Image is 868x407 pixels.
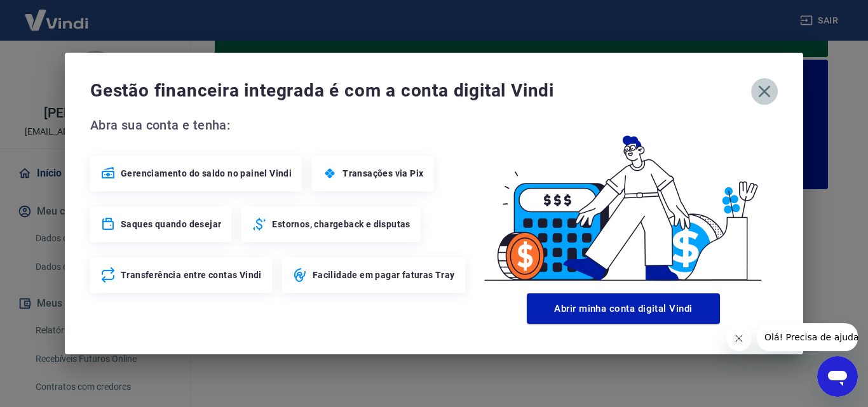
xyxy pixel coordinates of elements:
[90,115,469,135] span: Abra sua conta e tenha:
[726,326,752,351] iframe: Fechar mensagem
[313,269,455,281] span: Facilidade em pagar faturas Tray
[121,167,292,180] span: Gerenciamento do saldo no painel Vindi
[90,78,751,103] span: Gestão financeira integrada é com a conta digital Vindi
[121,218,221,230] span: Saques quando desejar
[272,218,410,230] span: Estornos, chargeback e disputas
[8,9,107,19] span: Olá! Precisa de ajuda?
[527,293,720,324] button: Abrir minha conta digital Vindi
[121,269,262,281] span: Transferência entre contas Vindi
[469,115,778,288] img: Good Billing
[757,323,858,351] iframe: Mensagem da empresa
[342,167,423,180] span: Transações via Pix
[817,356,858,397] iframe: Botão para abrir a janela de mensagens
